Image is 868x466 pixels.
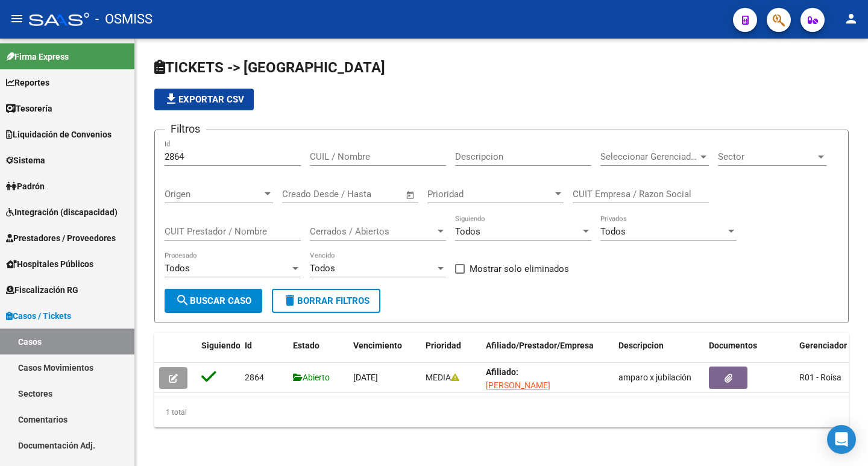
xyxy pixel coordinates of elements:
[404,188,418,202] button: Open calendar
[600,151,698,162] span: Seleccionar Gerenciador
[6,283,78,297] span: Fiscalización RG
[348,333,421,373] datatable-header-cell: Vencimiento
[175,293,190,307] mat-icon: search
[486,380,550,404] span: [PERSON_NAME] [PERSON_NAME]
[240,333,288,373] datatable-header-cell: Id
[614,333,704,373] datatable-header-cell: Descripcion
[10,11,24,26] mat-icon: menu
[154,59,385,76] span: TICKETS -> [GEOGRAPHIC_DATA]
[293,373,330,382] span: Abierto
[421,333,481,373] datatable-header-cell: Prioridad
[165,189,262,200] span: Origen
[618,373,691,382] span: amparo x jubilación
[310,263,335,274] span: Todos
[282,189,321,200] input: Start date
[154,89,254,110] button: Exportar CSV
[486,341,594,350] span: Afiliado/Prestador/Empresa
[618,341,664,350] span: Descripcion
[6,50,69,63] span: Firma Express
[353,341,402,350] span: Vencimiento
[165,121,206,137] h3: Filtros
[6,154,45,167] span: Sistema
[6,76,49,89] span: Reportes
[481,333,614,373] datatable-header-cell: Afiliado/Prestador/Empresa
[844,11,858,26] mat-icon: person
[427,189,553,200] span: Prioridad
[165,263,190,274] span: Todos
[201,341,241,350] span: Siguiendo
[283,295,370,306] span: Borrar Filtros
[6,231,116,245] span: Prestadores / Proveedores
[799,341,847,350] span: Gerenciador
[175,295,251,306] span: Buscar Caso
[283,293,297,307] mat-icon: delete
[310,226,435,237] span: Cerrados / Abiertos
[245,341,252,350] span: Id
[165,289,262,313] button: Buscar Caso
[470,262,569,276] span: Mostrar solo eliminados
[245,373,264,382] span: 2864
[6,309,71,323] span: Casos / Tickets
[197,333,240,373] datatable-header-cell: Siguiendo
[426,341,461,350] span: Prioridad
[6,102,52,115] span: Tesorería
[426,373,459,382] span: MEDIA
[827,425,856,454] div: Open Intercom Messenger
[6,180,45,193] span: Padrón
[288,333,348,373] datatable-header-cell: Estado
[486,367,518,377] strong: Afiliado:
[353,373,378,382] span: [DATE]
[6,257,93,271] span: Hospitales Públicos
[704,333,794,373] datatable-header-cell: Documentos
[709,341,757,350] span: Documentos
[164,94,244,105] span: Exportar CSV
[455,226,480,237] span: Todos
[600,226,626,237] span: Todos
[164,92,178,106] mat-icon: file_download
[6,206,118,219] span: Integración (discapacidad)
[332,189,391,200] input: End date
[95,6,153,33] span: - OSMISS
[799,373,841,382] span: R01 - Roisa
[718,151,816,162] span: Sector
[154,397,849,427] div: 1 total
[272,289,380,313] button: Borrar Filtros
[6,128,112,141] span: Liquidación de Convenios
[293,341,319,350] span: Estado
